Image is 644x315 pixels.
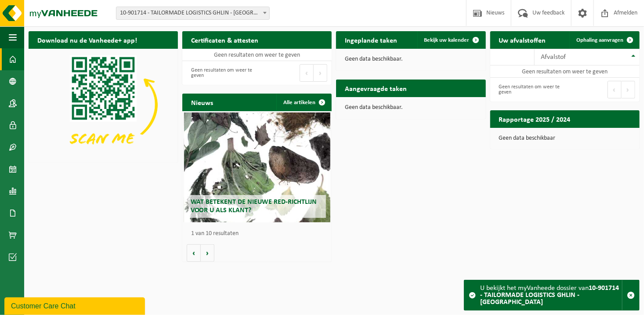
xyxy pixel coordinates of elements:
[4,296,147,315] iframe: chat widget
[480,285,619,306] strong: 10-901714 - TAILORMADE LOGISTICS GHLIN - [GEOGRAPHIC_DATA]
[184,112,330,222] a: Wat betekent de nieuwe RED-richtlijn voor u als klant?
[608,81,622,98] button: Previous
[191,199,317,214] span: Wat betekent de nieuwe RED-richtlijn voor u als klant?
[187,244,201,262] button: Vorige
[569,31,639,49] a: Ophaling aanvragen
[116,7,269,19] span: 10-901714 - TAILORMADE LOGISTICS GHLIN - GHLIN
[314,64,327,82] button: Next
[336,31,406,48] h2: Ingeplande taken
[187,63,253,83] div: Geen resultaten om weer te geven
[182,49,332,61] td: Geen resultaten om weer te geven
[490,31,555,48] h2: Uw afvalstoffen
[29,49,178,161] img: Download de VHEPlus App
[191,231,327,237] p: 1 van 10 resultaten
[345,56,477,62] p: Geen data beschikbaar.
[574,127,639,145] a: Bekijk rapportage
[541,54,566,61] span: Afvalstof
[336,80,416,97] h2: Aangevraagde taken
[182,31,267,48] h2: Certificaten & attesten
[495,80,561,99] div: Geen resultaten om weer te geven
[499,135,631,141] p: Geen data beschikbaar
[490,110,579,127] h2: Rapportage 2025 / 2024
[424,37,470,43] span: Bekijk uw kalender
[490,65,640,78] td: Geen resultaten om weer te geven
[182,94,222,111] h2: Nieuws
[29,31,146,48] h2: Download nu de Vanheede+ app!
[276,94,331,111] a: Alle artikelen
[300,64,314,82] button: Previous
[622,81,635,98] button: Next
[480,280,622,310] div: U bekijkt het myVanheede dossier van
[576,37,623,43] span: Ophaling aanvragen
[116,7,270,20] span: 10-901714 - TAILORMADE LOGISTICS GHLIN - GHLIN
[201,244,214,262] button: Volgende
[345,105,477,111] p: Geen data beschikbaar.
[417,31,485,49] a: Bekijk uw kalender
